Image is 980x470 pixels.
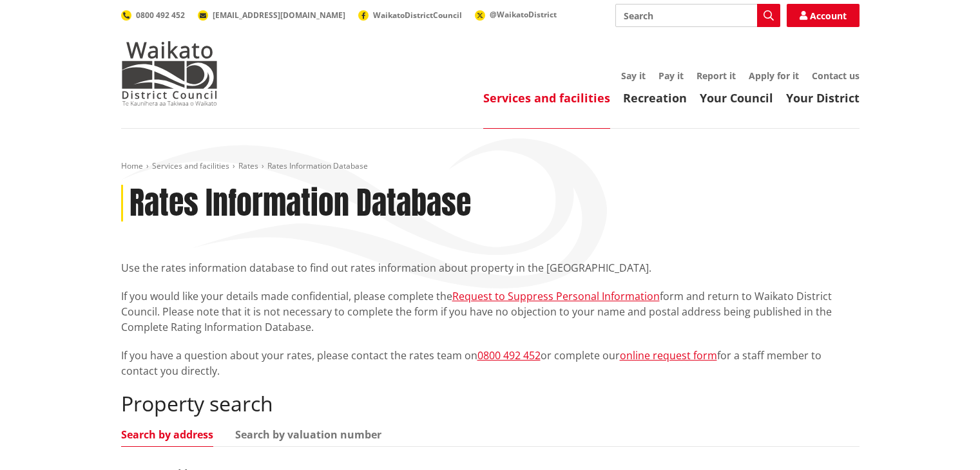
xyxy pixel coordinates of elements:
a: Request to Suppress Personal Information [452,289,660,303]
a: WaikatoDistrictCouncil [358,10,462,21]
a: Search by valuation number [235,429,381,440]
img: Waikato District Council - Te Kaunihera aa Takiwaa o Waikato [121,41,218,106]
a: [EMAIL_ADDRESS][DOMAIN_NAME] [198,10,345,21]
a: Your District [786,90,860,106]
a: Services and facilities [152,160,229,171]
h2: Property search [121,391,860,416]
a: Contact us [812,70,860,82]
span: 0800 492 452 [136,10,185,21]
a: Services and facilities [483,90,610,106]
a: online request form [620,348,717,362]
p: Use the rates information database to find out rates information about property in the [GEOGRAPHI... [121,260,860,276]
a: Pay it [658,70,684,82]
span: Rates Information Database [267,160,368,171]
a: Search by address [121,429,213,440]
a: Home [121,160,143,171]
p: If you have a question about your rates, please contact the rates team on or complete our for a s... [121,348,860,379]
a: Apply for it [749,70,799,82]
a: 0800 492 452 [121,10,185,21]
a: Say it [621,70,646,82]
nav: breadcrumb [121,161,860,172]
span: WaikatoDistrictCouncil [373,10,462,21]
span: @WaikatoDistrict [490,9,557,20]
input: Search input [615,4,780,27]
h1: Rates Information Database [130,185,471,222]
a: Report it [697,70,736,82]
a: Your Council [700,90,773,106]
a: Rates [238,160,258,171]
p: If you would like your details made confidential, please complete the form and return to Waikato ... [121,288,860,335]
span: [EMAIL_ADDRESS][DOMAIN_NAME] [213,10,345,21]
a: 0800 492 452 [477,348,541,362]
a: Recreation [623,90,687,106]
a: Account [787,4,860,27]
a: @WaikatoDistrict [475,9,557,20]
